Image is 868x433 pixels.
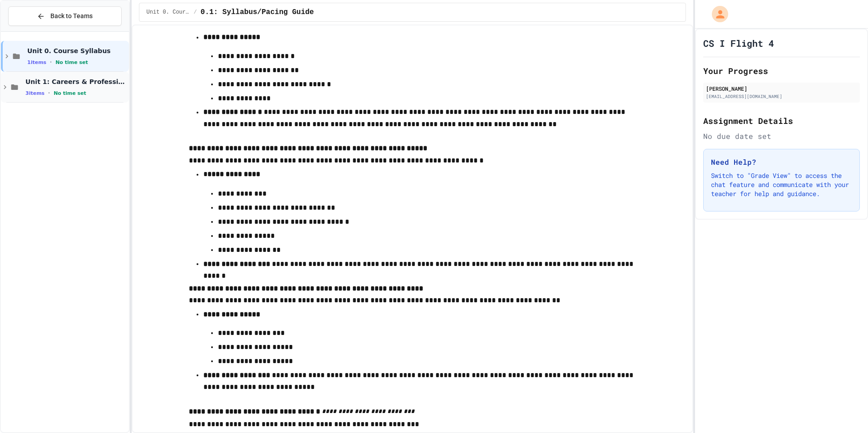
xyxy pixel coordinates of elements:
[703,131,860,142] div: No due date set
[50,11,93,21] span: Back to Teams
[706,93,857,100] div: [EMAIL_ADDRESS][DOMAIN_NAME]
[50,59,52,66] span: •
[8,6,122,26] button: Back to Teams
[706,84,857,93] div: [PERSON_NAME]
[194,9,197,16] span: /
[711,157,852,167] h3: Need Help?
[54,90,86,96] span: No time set
[703,37,774,49] h1: CS I Flight 4
[48,89,50,97] span: •
[702,4,730,25] div: My Account
[711,171,852,198] p: Switch to "Grade View" to access the chat feature and communicate with your teacher for help and ...
[147,9,190,16] span: Unit 0. Course Syllabus
[703,64,860,77] h2: Your Progress
[201,7,314,18] span: 0.1: Syllabus/Pacing Guide
[703,114,860,127] h2: Assignment Details
[25,78,127,86] span: Unit 1: Careers & Professionalism
[25,90,44,96] span: 3 items
[27,47,127,55] span: Unit 0. Course Syllabus
[55,59,88,65] span: No time set
[27,59,46,65] span: 1 items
